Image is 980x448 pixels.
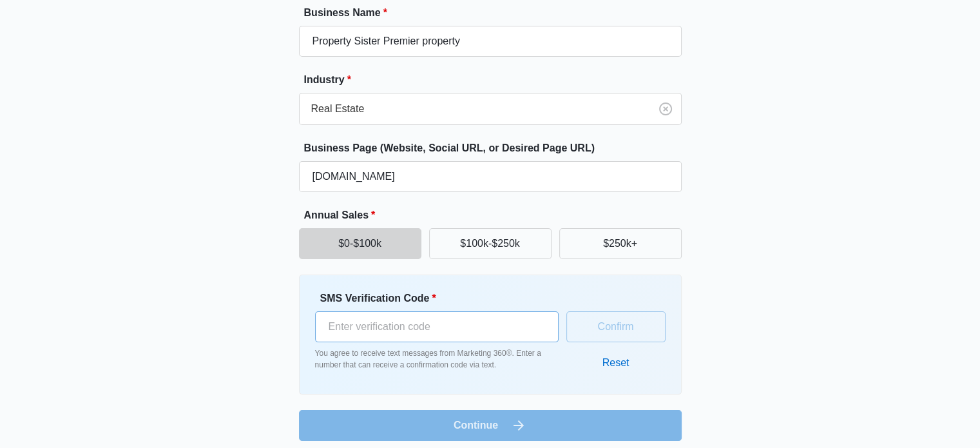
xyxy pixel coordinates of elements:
p: You agree to receive text messages from Marketing 360®. Enter a number that can receive a confirm... [315,347,559,371]
button: Reset [590,347,642,378]
label: SMS Verification Code [320,291,564,306]
input: e.g. janesplumbing.com [299,161,682,192]
button: $0-$100k [299,228,421,259]
input: Enter verification code [315,311,559,342]
input: e.g. Jane's Plumbing [299,26,682,57]
label: Industry [304,72,687,88]
label: Annual Sales [304,208,687,223]
button: Clear [655,99,676,119]
label: Business Page (Website, Social URL, or Desired Page URL) [304,141,687,156]
button: $100k-$250k [429,228,552,259]
label: Business Name [304,5,687,21]
button: $250k+ [559,228,682,259]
